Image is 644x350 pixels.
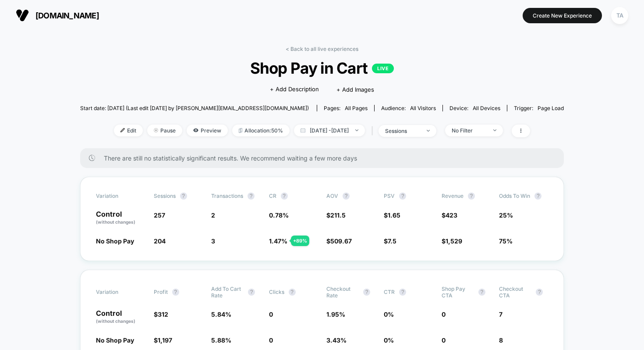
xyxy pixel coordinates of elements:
span: 204 [154,237,166,245]
div: Pages: [324,105,368,111]
span: 3.43 % [326,336,347,344]
div: No Filter [452,127,487,134]
span: + Add Description [270,85,319,94]
span: No Shop Pay [96,336,134,344]
span: Shop Pay in Cart [104,59,539,77]
span: $ [384,211,400,219]
span: Page Load [538,105,564,111]
button: ? [343,193,350,200]
span: 1.47 % [269,237,287,245]
img: end [427,130,430,132]
span: (without changes) [96,219,135,225]
span: $ [442,237,462,245]
span: Profit [154,289,168,295]
p: Control [96,310,145,325]
span: Preview [187,125,228,136]
span: all devices [473,105,500,111]
span: [DATE] - [DATE] [294,125,365,136]
span: 423 [446,211,457,219]
button: Create New Experience [523,8,602,23]
button: [DOMAIN_NAME] [13,8,102,22]
span: 509.67 [330,237,352,245]
button: ? [399,289,406,296]
span: $ [326,211,346,219]
span: CR [269,193,276,199]
button: ? [248,289,255,296]
span: Pause [147,125,182,136]
span: Add To Cart Rate [211,286,244,299]
img: edit [120,128,125,132]
div: sessions [385,128,420,134]
span: 1,529 [446,237,462,245]
a: < Back to all live experiences [286,46,358,52]
span: 75% [499,237,513,245]
span: No Shop Pay [96,237,134,245]
span: 1.65 [388,211,400,219]
button: ? [468,193,475,200]
button: ? [248,193,255,200]
button: ? [478,289,485,296]
img: Visually logo [16,9,29,22]
button: ? [172,289,179,296]
span: Shop Pay CTA [442,286,474,299]
span: 312 [158,311,168,318]
span: 5.84 % [211,311,231,318]
span: 0 [442,311,446,318]
span: AOV [326,193,338,199]
span: Device: [442,105,507,111]
span: Transactions [211,193,243,199]
span: $ [154,311,168,318]
p: Control [96,211,145,225]
div: Trigger: [514,105,564,111]
img: calendar [301,128,305,132]
span: Allocation: 50% [232,125,290,136]
span: 7.5 [388,237,396,245]
span: PSV [384,193,395,199]
button: ? [363,289,370,296]
span: $ [442,211,457,219]
span: Revenue [442,193,464,199]
span: 257 [154,211,165,219]
button: ? [399,193,406,200]
span: 0 % [384,336,394,344]
button: ? [281,193,288,200]
div: + 89 % [291,236,309,246]
span: CTR [384,289,395,295]
img: end [154,128,158,132]
span: 3 [211,237,215,245]
span: $ [154,336,172,344]
img: end [355,129,358,131]
span: (without changes) [96,318,135,324]
span: Checkout CTA [499,286,531,299]
span: 0.78 % [269,211,289,219]
span: + Add Images [336,86,374,93]
span: [DOMAIN_NAME] [35,11,99,20]
button: ? [180,193,187,200]
span: 1,197 [158,336,172,344]
span: 0 [269,336,273,344]
img: rebalance [239,128,242,133]
span: 7 [499,311,502,318]
span: Variation [96,193,144,200]
span: Odds to Win [499,193,547,200]
span: 8 [499,336,503,344]
span: 211.5 [330,211,346,219]
span: $ [384,237,396,245]
span: Checkout Rate [326,286,359,299]
p: LIVE [372,64,394,73]
button: ? [536,289,543,296]
span: 0 [269,311,273,318]
span: Sessions [154,193,176,199]
span: 2 [211,211,215,219]
span: $ [326,237,352,245]
button: ? [534,193,541,200]
span: Variation [96,286,144,299]
span: Edit [114,125,143,136]
span: All Visitors [410,105,436,111]
span: There are still no statistically significant results. We recommend waiting a few more days [104,154,546,162]
span: Start date: [DATE] (Last edit [DATE] by [PERSON_NAME][EMAIL_ADDRESS][DOMAIN_NAME]) [80,105,309,111]
span: 25% [499,211,513,219]
span: 0 % [384,311,394,318]
button: ? [289,289,296,296]
span: | [369,125,379,137]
